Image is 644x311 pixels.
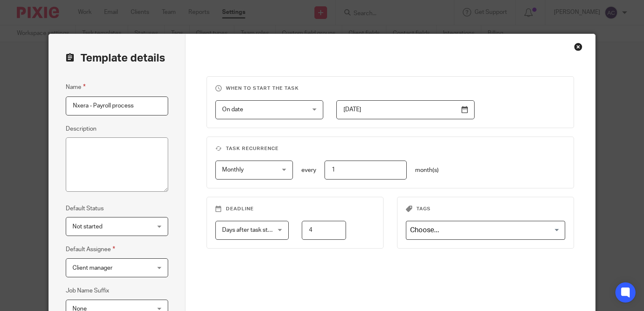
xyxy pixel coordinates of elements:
h2: Template details [66,51,165,65]
span: month(s) [415,167,439,173]
h3: When to start the task [215,85,566,92]
span: Not started [72,224,102,230]
span: Client manager [72,265,113,271]
div: Search for option [406,221,566,240]
span: On date [222,107,243,113]
h3: Task recurrence [215,145,566,152]
span: Days after task starts [222,227,278,233]
h3: Deadline [215,206,375,212]
label: Job Name Suffix [66,287,109,295]
label: Default Status [66,204,104,213]
p: every [301,166,316,174]
label: Default Assignee [66,244,115,254]
span: Monthly [222,167,244,173]
h3: Tags [406,206,566,212]
div: Close this dialog window [574,43,582,51]
label: Description [66,125,97,133]
label: Name [66,82,86,92]
input: Search for option [407,223,561,238]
